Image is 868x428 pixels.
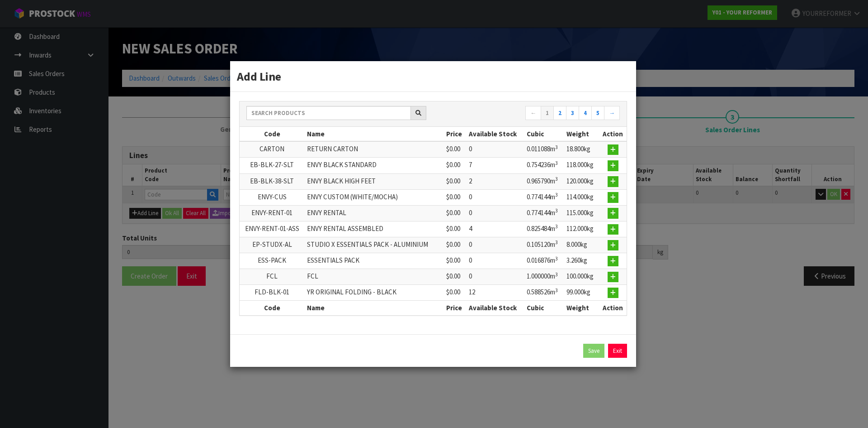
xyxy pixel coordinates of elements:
[604,106,620,120] a: →
[566,106,579,120] a: 3
[564,301,599,315] th: Weight
[305,221,444,237] td: ENVY RENTAL ASSEMBLED
[444,253,467,269] td: $0.00
[564,269,599,285] td: 100.000kg
[240,173,305,189] td: EB-BLK-38-SLT
[444,173,467,189] td: $0.00
[444,127,467,141] th: Price
[305,158,444,173] td: ENVY BLACK STANDARD
[467,269,524,285] td: 0
[564,253,599,269] td: 3.260kg
[555,223,558,230] sup: 3
[440,106,620,122] nav: Page navigation
[524,285,564,301] td: 0.588526m
[305,253,444,269] td: ESSENTIALS PACK
[467,158,524,173] td: 7
[524,269,564,285] td: 1.000000m
[555,176,558,182] sup: 3
[237,68,629,85] h3: Add Line
[444,221,467,237] td: $0.00
[564,158,599,173] td: 118.000kg
[564,237,599,253] td: 8.000kg
[467,221,524,237] td: 4
[599,301,627,315] th: Action
[591,106,604,120] a: 5
[240,189,305,205] td: ENVY-CUS
[467,301,524,315] th: Available Stock
[444,269,467,285] td: $0.00
[564,173,599,189] td: 120.000kg
[240,301,305,315] th: Code
[444,237,467,253] td: $0.00
[564,205,599,221] td: 115.000kg
[467,205,524,221] td: 0
[555,255,558,262] sup: 3
[579,106,592,120] a: 4
[305,237,444,253] td: STUDIO X ESSENTIALS PACK - ALUMINIUM
[524,127,564,141] th: Cubic
[240,285,305,301] td: FLD-BLK-01
[524,253,564,269] td: 0.016876m
[599,127,627,141] th: Action
[564,221,599,237] td: 112.000kg
[246,106,411,120] input: Search products
[541,106,554,120] a: 1
[555,207,558,214] sup: 3
[240,141,305,158] td: CARTON
[524,221,564,237] td: 0.825484m
[553,106,566,120] a: 2
[467,285,524,301] td: 12
[467,127,524,141] th: Available Stock
[240,205,305,221] td: ENVY-RENT-01
[564,141,599,158] td: 18.800kg
[444,205,467,221] td: $0.00
[555,287,558,293] sup: 3
[555,239,558,245] sup: 3
[444,189,467,205] td: $0.00
[444,285,467,301] td: $0.00
[524,301,564,315] th: Cubic
[305,205,444,221] td: ENVY RENTAL
[305,127,444,141] th: Name
[525,106,541,120] a: ←
[467,253,524,269] td: 0
[524,158,564,173] td: 0.754236m
[467,173,524,189] td: 2
[564,127,599,141] th: Weight
[444,141,467,158] td: $0.00
[524,205,564,221] td: 0.774144m
[524,141,564,158] td: 0.011088m
[305,285,444,301] td: YR ORIGINAL FOLDING - BLACK
[467,189,524,205] td: 0
[467,237,524,253] td: 0
[564,189,599,205] td: 114.000kg
[240,221,305,237] td: ENVY-RENT-01-ASS
[444,301,467,315] th: Price
[240,237,305,253] td: EP-STUDX-AL
[240,253,305,269] td: ESS-PACK
[305,173,444,189] td: ENVY BLACK HIGH FEET
[555,271,558,278] sup: 3
[467,141,524,158] td: 0
[555,160,558,166] sup: 3
[583,344,604,358] button: Save
[524,189,564,205] td: 0.774144m
[555,192,558,198] sup: 3
[555,144,558,150] sup: 3
[240,269,305,285] td: FCL
[305,141,444,158] td: RETURN CARTON
[305,269,444,285] td: FCL
[564,285,599,301] td: 99.000kg
[524,237,564,253] td: 0.105120m
[305,189,444,205] td: ENVY CUSTOM (WHITE/MOCHA)
[444,158,467,173] td: $0.00
[608,344,627,358] a: Exit
[305,301,444,315] th: Name
[524,173,564,189] td: 0.965790m
[240,158,305,173] td: EB-BLK-27-SLT
[240,127,305,141] th: Code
